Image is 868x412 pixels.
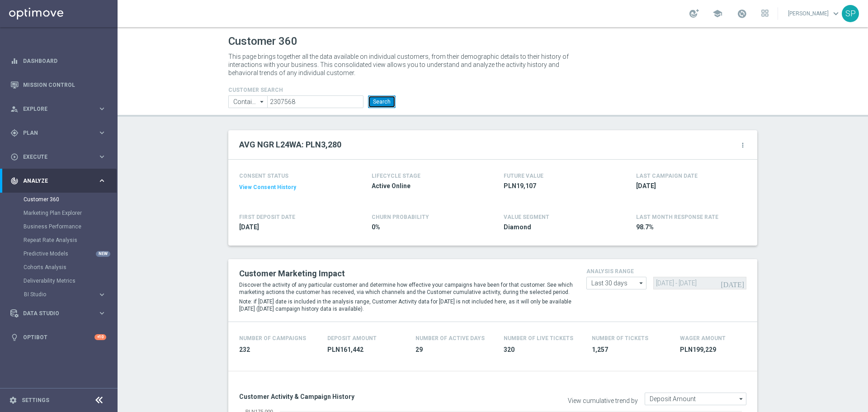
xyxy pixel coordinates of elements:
[372,182,477,190] span: Active Online
[586,277,646,289] input: analysis range
[239,298,573,313] p: Note: if [DATE] date is included in the analysis range, Customer Activity data for [DATE] is not ...
[23,73,106,97] a: Mission Control
[239,346,316,354] span: 232
[368,95,396,108] button: Search
[10,334,107,341] button: lightbulb Optibot +10
[24,220,117,233] div: Business Performance
[415,335,485,341] h4: Number of Active Days
[23,130,98,136] span: Plan
[10,153,98,161] div: Execute
[327,335,377,341] h4: Deposit Amount
[680,346,757,354] span: PLN199,229
[23,154,98,160] span: Execute
[504,335,573,341] h4: Number Of Live Tickets
[636,214,718,220] span: LAST MONTH RESPONSE RATE
[24,196,94,203] a: Customer 360
[98,104,106,113] i: keyboard_arrow_right
[10,310,107,317] div: Data Studio keyboard_arrow_right
[10,81,107,89] button: Mission Control
[504,182,609,190] span: PLN19,107
[372,223,477,232] span: 0%
[24,277,94,284] a: Deliverability Metrics
[96,251,110,257] div: NEW
[228,95,267,108] input: Contains
[24,193,117,206] div: Customer 360
[10,177,107,185] button: track_changes Analyze keyboard_arrow_right
[10,57,107,65] button: equalizer Dashboard
[504,346,581,354] span: 320
[415,346,493,354] span: 29
[372,173,420,179] h4: LIFECYCLE STAGE
[636,173,698,179] h4: LAST CAMPAIGN DATE
[239,268,573,279] h2: Customer Marketing Impact
[24,233,117,247] div: Repeat Rate Analysis
[10,49,106,73] div: Dashboard
[98,176,106,185] i: keyboard_arrow_right
[712,9,722,19] span: school
[842,5,859,22] div: SP
[267,95,363,108] input: Enter CID, Email, name or phone
[636,182,742,190] span: 2025-08-29
[23,178,98,184] span: Analyze
[10,177,19,185] i: track_changes
[239,214,295,220] h4: FIRST DEPOSIT DATE
[24,288,117,301] div: BI Studio
[228,35,757,48] h1: Customer 360
[239,223,345,232] span: 2021-11-20
[10,105,19,113] i: person_search
[98,128,106,137] i: keyboard_arrow_right
[24,264,94,271] a: Cohorts Analysis
[9,396,17,404] i: settings
[10,325,106,349] div: Optibot
[10,73,106,97] div: Mission Control
[24,209,94,217] a: Marketing Plan Explorer
[239,281,573,296] p: Discover the activity of any particular customer and determine how effective your campaigns have ...
[239,184,296,191] button: View Consent History
[680,335,726,341] h4: Wager Amount
[568,397,638,405] label: View cumulative trend by
[24,206,117,220] div: Marketing Plan Explorer
[258,96,267,108] i: arrow_drop_down
[239,335,306,341] h4: Number of Campaigns
[24,274,117,288] div: Deliverability Metrics
[737,393,746,405] i: arrow_drop_down
[23,49,106,73] a: Dashboard
[10,105,107,113] div: person_search Explore keyboard_arrow_right
[636,223,742,232] span: 98.7%
[24,292,89,297] span: BI Studio
[24,260,117,274] div: Cohorts Analysis
[10,177,98,185] div: Analyze
[24,223,94,230] a: Business Performance
[98,309,106,317] i: keyboard_arrow_right
[24,291,107,298] button: BI Studio keyboard_arrow_right
[10,309,98,317] div: Data Studio
[24,247,117,260] div: Predictive Models
[228,52,576,77] p: This page brings together all the data available on individual customers, from their demographic ...
[10,57,19,65] i: equalizer
[10,333,19,341] i: lightbulb
[98,290,106,299] i: keyboard_arrow_right
[637,277,646,289] i: arrow_drop_down
[10,153,19,161] i: play_circle_outline
[22,398,49,403] a: Settings
[372,214,429,220] span: CHURN PROBABILITY
[739,142,746,149] i: more_vert
[228,87,396,93] h4: CUSTOMER SEARCH
[10,129,98,137] div: Plan
[94,334,106,340] div: +10
[10,153,107,161] button: play_circle_outline Execute keyboard_arrow_right
[10,129,107,137] button: gps_fixed Plan keyboard_arrow_right
[23,106,98,112] span: Explore
[23,311,98,316] span: Data Studio
[239,173,345,179] h4: CONSENT STATUS
[504,223,609,232] span: Diamond
[504,173,543,179] h4: FUTURE VALUE
[10,129,19,137] i: gps_fixed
